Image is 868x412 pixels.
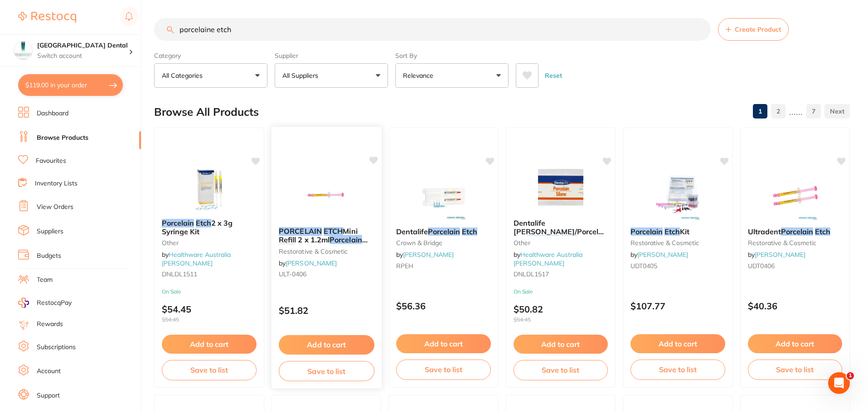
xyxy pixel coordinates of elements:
[162,251,231,267] a: Healthware Australia [PERSON_NAME]
[18,7,76,28] a: Restocq Logo
[403,251,454,259] a: [PERSON_NAME]
[542,63,565,88] button: Reset
[154,63,267,88] button: All Categories
[323,227,342,236] em: ETCH
[630,227,663,236] em: Porcelain
[14,42,32,60] img: Capalaba Park Dental
[162,304,257,323] p: $54.45
[162,251,231,267] span: by
[296,174,356,220] img: PORCELAIN ETCH Mini Refill 2 x 1.2ml Porcelain Etch
[753,102,767,120] a: 1
[278,270,306,278] span: ULT-0406
[514,335,608,354] button: Add to cart
[514,289,608,295] small: On Sale
[748,360,843,379] button: Save to list
[37,343,76,352] a: Subscriptions
[36,156,66,166] a: Favourites
[154,52,267,60] label: Category
[330,235,362,244] em: Porcelain
[748,251,805,259] span: by
[162,239,257,246] small: other
[37,320,63,329] a: Rewards
[630,227,725,236] b: Porcelain Etch Kit
[162,317,257,323] span: $54.45
[282,71,322,80] p: All Suppliers
[630,301,725,311] p: $107.77
[18,298,72,308] a: RestocqPay
[630,262,657,270] span: UDT0405
[37,251,61,260] a: Budgets
[514,219,608,236] b: Dentalife Silane/Porcelain Etch Kit - 1x Porcelain Etch 2.5ml & 1x Silane 2.5ml + 10 tips
[37,109,68,118] a: Dashboard
[275,63,388,88] button: All Suppliers
[755,251,805,259] a: [PERSON_NAME]
[396,227,491,236] b: Dentalife Porcelain Etch
[395,63,509,88] button: Relevance
[286,259,337,267] a: [PERSON_NAME]
[718,18,789,41] button: Create Product
[154,106,259,118] h2: Browse All Products
[514,235,602,252] span: 2.5ml & 1x Silane 2.5ml + 10 tips
[37,203,73,212] a: View Orders
[278,227,321,236] em: PORCELAIN
[766,175,824,220] img: Ultradent Porcelain Etch
[514,239,608,246] small: other
[630,239,725,246] small: restorative & cosmetic
[664,227,680,236] em: Etch
[748,239,843,246] small: restorative & cosmetic
[162,335,257,354] button: Add to cart
[396,227,428,236] span: Dentalife
[630,360,725,379] button: Save to list
[514,317,608,323] span: $54.45
[37,52,129,61] p: Switch account
[162,219,257,236] b: Porcelain Etch 2 x 3g Syringe Kit
[561,235,577,244] em: Etch
[395,52,509,60] label: Sort By
[748,301,843,311] p: $40.36
[771,102,786,120] a: 2
[396,239,491,246] small: crown & bridge
[680,227,689,236] span: Kit
[396,360,491,379] button: Save to list
[514,270,549,278] span: DNLDL1517
[162,289,257,295] small: On Sale
[37,227,63,236] a: Suppliers
[162,270,197,278] span: DNLDL1511
[18,298,29,308] img: RestocqPay
[806,102,821,120] a: 7
[428,227,460,236] em: Porcelain
[154,18,711,41] input: Search Products
[630,334,725,353] button: Add to cart
[514,304,608,323] p: $50.82
[789,106,803,117] p: ......
[514,227,634,244] span: Kit - 1x
[278,335,374,355] button: Add to cart
[462,227,477,236] em: Etch
[18,74,123,96] button: $119.00 in your order
[531,166,590,212] img: Dentalife Silane/Porcelain Etch Kit - 1x Porcelain Etch 2.5ml & 1x Silane 2.5ml + 10 tips
[648,175,707,220] img: Porcelain Etch Kit
[748,227,843,236] b: Ultradent Porcelain Etch
[37,275,53,284] a: Team
[37,298,72,308] span: RestocqPay
[396,251,454,259] span: by
[278,247,374,255] small: restorative & cosmetic
[278,305,374,316] p: $51.82
[847,372,854,379] span: 1
[278,227,357,244] span: Mini Refill 2 x 1.2ml
[396,334,491,353] button: Add to cart
[815,227,830,236] em: Etch
[514,218,609,236] span: Dentalife [PERSON_NAME]/Porcelain
[828,372,850,394] iframe: Intercom live chat
[37,391,60,400] a: Support
[37,41,129,50] h4: Capalaba Park Dental
[748,334,843,353] button: Add to cart
[278,243,294,252] em: Etch
[414,175,473,220] img: Dentalife Porcelain Etch
[637,251,688,259] a: [PERSON_NAME]
[278,361,374,381] button: Save to list
[735,26,781,33] span: Create Product
[275,52,388,60] label: Supplier
[630,251,688,259] span: by
[748,227,781,236] span: Ultradent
